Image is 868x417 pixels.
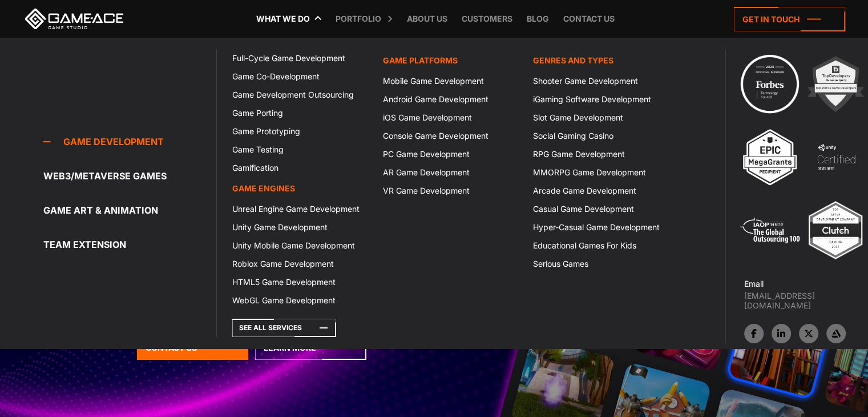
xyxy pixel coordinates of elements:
[734,7,845,31] a: Get in touch
[376,90,526,109] a: Android Game Development
[43,130,216,153] a: Game development
[376,72,526,90] a: Mobile Game Development
[526,49,676,72] a: Genres and Types
[225,122,376,141] a: Game Prototyping
[232,319,336,337] a: See All Services
[526,145,676,163] a: RPG Game Development
[526,236,676,255] a: Educational Games For Kids
[225,49,376,67] a: Full-Cycle Game Development
[43,233,216,256] a: Team Extension
[225,236,376,255] a: Unity Mobile Game Development
[376,109,526,127] a: iOS Game Development
[225,200,376,218] a: Unreal Engine Game Development
[738,126,801,189] img: 3
[225,255,376,273] a: Roblox Game Development
[376,182,526,200] a: VR Game Development
[225,177,376,200] a: Game Engines
[376,49,526,72] a: Game platforms
[526,163,676,182] a: MMORPG Game Development
[526,127,676,145] a: Social Gaming Casino
[744,279,764,288] strong: Email
[225,218,376,236] a: Unity Game Development
[526,90,676,109] a: iGaming Software Development
[376,163,526,182] a: AR Game Development
[526,255,676,273] a: Serious Games
[526,218,676,236] a: Hyper-Casual Game Development
[225,291,376,310] a: WebGL Game Development
[376,145,526,163] a: PC Game Development
[738,199,801,262] img: 5
[526,200,676,218] a: Casual Game Development
[804,53,867,115] img: 2
[744,291,868,310] a: [EMAIL_ADDRESS][DOMAIN_NAME]
[225,141,376,159] a: Game Testing
[225,86,376,104] a: Game Development Outsourcing
[225,159,376,177] a: Gamification
[804,199,867,262] img: Top ar vr development company gaming 2025 game ace
[43,199,216,222] a: Game Art & Animation
[738,53,801,115] img: Technology council badge program ace 2025 game ace
[526,182,676,200] a: Arcade Game Development
[43,165,216,187] a: Web3/Metaverse Games
[225,273,376,291] a: HTML5 Game Development
[526,109,676,127] a: Slot Game Development
[225,67,376,86] a: Game Co-Development
[526,72,676,90] a: Shooter Game Development
[805,126,867,189] img: 4
[376,127,526,145] a: Console Game Development
[225,104,376,122] a: Game Porting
